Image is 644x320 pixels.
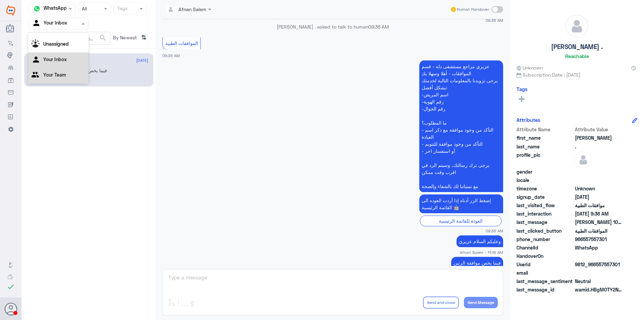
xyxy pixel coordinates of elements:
span: first_name [517,134,574,141]
button: Avatar [4,303,17,315]
span: 09:36 AM [368,24,389,30]
img: yourInbox.svg [32,18,42,29]
span: gender [517,168,574,175]
span: By Newest [110,32,139,45]
span: موافقات الطبية [575,202,624,209]
span: email [517,269,574,276]
h5: [PERSON_NAME] . [551,43,603,51]
img: Unassigned.svg [32,40,42,50]
span: last_message [517,219,574,226]
span: search [99,34,107,42]
span: Human Handover [457,6,489,12]
b: All [32,28,37,34]
i: check [7,283,15,291]
img: yourTeam.svg [32,71,42,81]
span: null [575,253,624,260]
span: last_interaction [517,210,574,217]
p: 20/7/2025, 11:16 AM [457,235,503,247]
span: Afnan Salem - 11:16 AM [460,249,503,255]
span: 2 [575,244,624,251]
img: defaultAdmin.png [575,151,592,168]
span: last_message_sentiment [517,278,574,285]
b: Unassigned [43,41,69,47]
span: wamid.HBgMOTY2NTU3NTU3MzAxFQIAEhgUM0FFQzI0QjQxOEMzRUE2RThDM0UA [575,286,624,293]
span: 09:36 AM [162,53,180,58]
b: Your Inbox [43,56,67,62]
span: [DATE] [136,57,148,63]
img: Widebot Logo [6,5,15,16]
b: Your Team [43,72,66,78]
p: 20/7/2025, 9:36 AM [419,60,503,192]
span: . [575,143,624,150]
div: العودة للقائمة الرئيسية [420,216,501,226]
span: UserId [517,261,574,268]
p: [PERSON_NAME] . asked to talk to human [162,23,503,30]
span: 0 [575,278,624,285]
span: locale [517,177,574,184]
span: Subscription Date : [DATE] [517,71,637,78]
i: ⇅ [141,32,147,43]
span: ثنيان العتيبي 1088628878 0557557301 المطلوب : اشعة رنين مغناطيسي [575,219,624,226]
span: timezone [517,185,574,192]
span: last_name [517,143,574,150]
span: ثنيان [575,134,624,141]
button: Send Message [464,297,498,308]
span: phone_number [517,236,574,243]
input: Search by Name, Local etc… [29,32,110,44]
span: last_message_id [517,286,574,293]
span: Attribute Value [575,126,624,133]
span: last_clicked_button [517,227,574,234]
h6: Reachable [565,53,589,59]
span: الموافقات الطبية [165,40,198,46]
h6: Attributes [517,117,540,123]
span: الموافقات الطبية [575,227,624,234]
span: 09:36 AM [486,228,503,234]
span: last_visited_flow [517,202,574,209]
span: profile_pic [517,151,574,167]
span: ChannelId [517,244,574,251]
span: 2025-05-03T12:09:53.902Z [575,193,624,200]
h6: Tags [517,86,528,92]
p: 20/7/2025, 9:36 AM [419,194,503,213]
span: null [575,269,624,276]
span: Attribute Name [517,126,574,133]
span: signup_date [517,193,574,200]
span: null [575,168,624,175]
span: 09:36 AM [486,17,503,23]
img: whatsapp.png [32,4,42,14]
img: yourInbox.svg [32,55,42,65]
div: Tags [116,5,128,13]
img: defaultAdmin.png [566,15,588,38]
span: 9812_966557557301 [575,261,624,268]
span: Unknown [517,64,543,71]
span: Unknown [575,185,624,192]
span: null [575,177,624,184]
button: Send and close [423,296,459,309]
span: HandoverOn [517,253,574,260]
span: 966557557301 [575,236,624,243]
span: 2025-07-20T06:36:15.936Z [575,210,624,217]
p: 20/7/2025, 11:16 AM [451,257,503,269]
button: search [99,33,107,44]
